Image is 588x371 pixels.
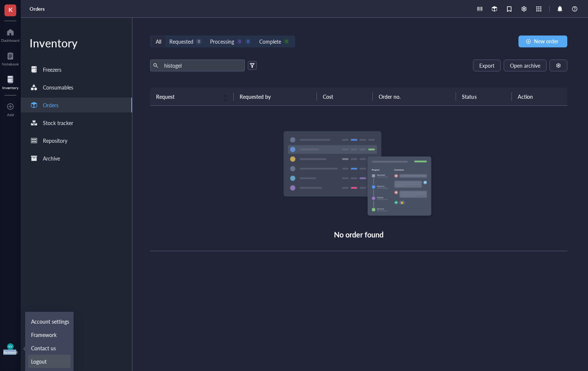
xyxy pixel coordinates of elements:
[28,315,71,328] a: Account settings
[3,350,18,354] div: Account
[21,115,132,130] a: Stock tracker
[1,26,20,43] a: Dashboard
[156,37,161,45] div: All
[7,112,14,117] div: Add
[43,136,67,145] div: Repository
[43,154,60,162] div: Archive
[1,38,20,43] div: Dashboard
[43,83,73,91] div: Consumables
[512,88,568,105] th: Action
[479,63,494,68] span: Export
[28,341,71,355] a: Contact us
[473,60,501,71] button: Export
[2,85,18,90] div: Inventory
[30,6,46,12] a: Orders
[169,37,193,45] div: Requested
[283,131,435,220] img: Empty state
[259,37,281,45] div: Complete
[234,88,317,105] th: Requested by
[9,345,13,348] span: KV
[21,151,132,166] a: Archive
[21,36,132,50] div: Inventory
[150,36,295,47] div: segmented control
[236,38,243,45] div: 0
[28,355,71,368] a: Logout
[43,101,58,109] div: Orders
[150,88,234,105] th: Request
[504,60,547,71] button: Open archive
[283,38,290,45] div: 0
[534,38,558,44] span: New order
[456,88,511,105] th: Status
[21,80,132,95] a: Consumables
[28,328,71,341] a: Framework
[21,98,132,112] a: Orders
[21,133,132,148] a: Repository
[510,63,540,68] span: Open archive
[334,229,384,240] div: No order found
[2,62,19,66] div: Notebook
[245,38,251,45] div: 0
[43,65,61,74] div: Freezers
[196,38,202,45] div: 0
[373,88,456,105] th: Order no.
[518,36,567,47] button: New order
[210,37,234,45] div: Processing
[2,74,18,90] a: Inventory
[156,92,219,101] span: Request
[161,60,242,71] input: Find orders in table
[43,119,73,127] div: Stock tracker
[21,62,132,77] a: Freezers
[317,88,372,105] th: Cost
[9,5,13,14] span: K
[2,50,19,66] a: Notebook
